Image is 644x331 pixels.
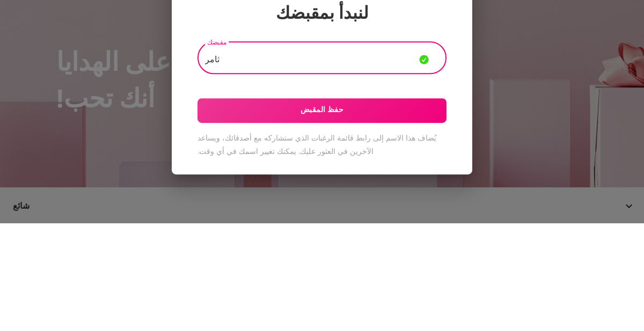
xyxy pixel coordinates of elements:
img: شعار GiftMe [309,57,335,84]
button: حفظ المقبض [197,206,447,231]
font: يُضاف هذا الاسم إلى رابط قائمة الرغبات الذي ستشاركه مع أصدقائك، ويساعد الآخرين في العثور عليك. يم... [197,240,436,264]
font: لنبدأ بمقبضك [276,114,369,131]
font: مرحباً بكم في [DOMAIN_NAME] [253,95,391,105]
input: مقبضك [197,152,419,182]
font: حفظ المقبض [301,214,343,222]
